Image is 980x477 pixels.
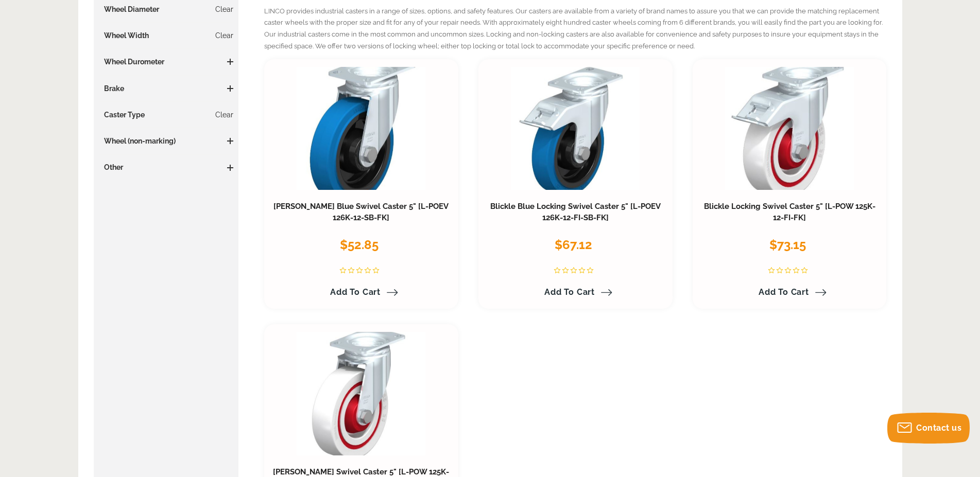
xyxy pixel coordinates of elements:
[324,284,398,301] a: Add to Cart
[99,4,234,14] h3: Wheel Diameter
[215,30,233,41] a: Clear
[330,287,381,297] span: Add to Cart
[769,237,806,252] span: $73.15
[544,287,595,297] span: Add to Cart
[887,413,970,444] button: Contact us
[99,136,234,146] h3: Wheel (non-marking)
[99,162,234,172] h3: Other
[99,110,234,120] h3: Caster Type
[704,202,875,222] a: Blickle Locking Swivel Caster 5" [L-POW 125K-12-FI-FK]
[916,423,961,433] span: Contact us
[99,83,234,94] h3: Brake
[99,30,234,41] h3: Wheel Width
[538,284,612,301] a: Add to Cart
[99,57,234,67] h3: Wheel Durometer
[490,202,661,222] a: Blickle Blue Locking Swivel Caster 5" [L-POEV 126K-12-FI-SB-FK]
[555,237,592,252] span: $67.12
[752,284,827,301] a: Add to Cart
[215,4,233,14] a: Clear
[215,110,233,120] a: Clear
[759,287,809,297] span: Add to Cart
[264,6,887,52] p: LINCO provides industrial casters in a range of sizes, options, and safety features. Our casters ...
[340,237,379,252] span: $52.85
[273,202,449,222] a: [PERSON_NAME] Blue Swivel Caster 5" [L-POEV 126K-12-SB-FK]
